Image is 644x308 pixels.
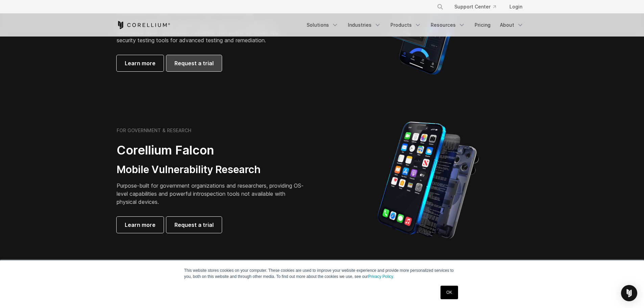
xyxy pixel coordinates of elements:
[621,285,637,301] div: Open Intercom Messenger
[386,19,425,31] a: Products
[117,217,164,233] a: Learn more
[429,1,528,13] div: Navigation Menu
[117,127,191,134] h6: FOR GOVERNMENT & RESEARCH
[117,55,164,71] a: Learn more
[174,221,214,229] span: Request a trial
[427,19,469,31] a: Resources
[303,19,342,31] a: Solutions
[440,286,458,299] a: OK
[471,19,495,31] a: Pricing
[117,21,170,29] a: Corellium Home
[125,59,156,67] span: Learn more
[496,19,528,31] a: About
[125,221,156,229] span: Learn more
[174,59,214,67] span: Request a trial
[117,182,306,206] p: Purpose-built for government organizations and researchers, providing OS-level capabilities and p...
[166,217,222,233] a: Request a trial
[504,1,528,13] a: Login
[344,19,385,31] a: Industries
[368,274,394,279] a: Privacy Policy.
[117,143,306,158] h2: Corellium Falcon
[303,19,528,31] div: Navigation Menu
[166,55,222,71] a: Request a trial
[434,1,446,13] button: Search
[117,163,306,176] h3: Mobile Vulnerability Research
[449,1,501,13] a: Support Center
[377,121,479,239] img: iPhone model separated into the mechanics used to build the physical device.
[184,267,460,280] p: This website stores cookies on your computer. These cookies are used to improve your website expe...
